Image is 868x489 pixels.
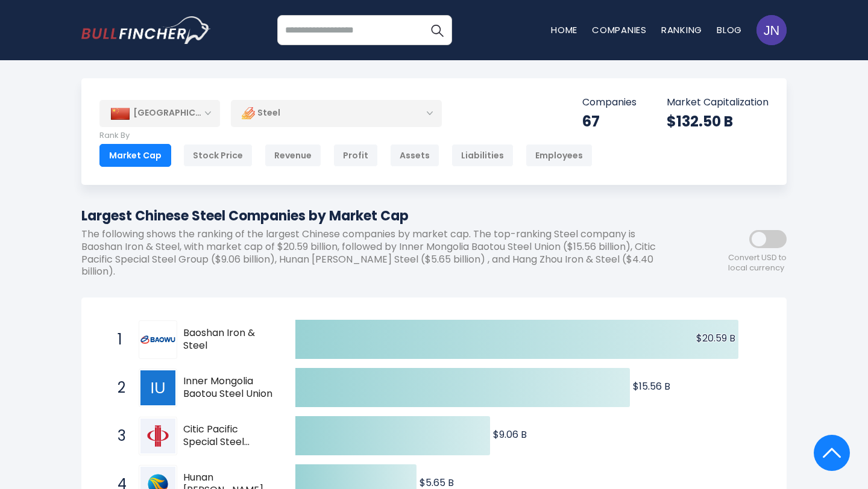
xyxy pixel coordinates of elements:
[140,335,175,344] img: Baoshan Iron & Steel
[717,23,742,36] a: Blog
[696,331,735,345] text: $20.59 B
[112,378,124,398] span: 2
[592,23,647,36] a: Companies
[265,144,321,167] div: Revenue
[633,379,670,393] text: $15.56 B
[390,144,439,167] div: Assets
[183,144,253,167] div: Stock Price
[551,23,577,36] a: Home
[112,426,124,446] span: 3
[451,144,514,167] div: Liabilities
[183,423,274,449] span: Citic Pacific Special Steel Group
[183,375,274,400] span: Inner Mongolia Baotou Steel Union
[231,99,442,127] div: Steel
[81,206,678,226] h1: Largest Chinese Steel Companies by Market Cap
[81,16,211,44] a: Go to homepage
[112,329,124,350] span: 1
[140,419,175,453] img: Citic Pacific Special Steel Group
[183,327,274,352] span: Baoshan Iron & Steel
[81,228,678,278] p: The following shows the ranking of the largest Chinese companies by market cap. The top-ranking S...
[667,112,769,131] div: $132.50 B
[582,96,637,109] p: Companies
[99,131,593,141] p: Rank By
[333,144,378,167] div: Profit
[99,144,171,167] div: Market Cap
[728,253,787,273] span: Convert USD to local currency
[140,370,175,405] img: Inner Mongolia Baotou Steel Union
[582,112,637,131] div: 67
[493,428,527,441] text: $9.06 B
[661,23,702,36] a: Ranking
[422,15,452,45] button: Search
[667,96,769,109] p: Market Capitalization
[526,144,593,167] div: Employees
[81,16,211,44] img: bullfincher logo
[99,100,220,126] div: [GEOGRAPHIC_DATA]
